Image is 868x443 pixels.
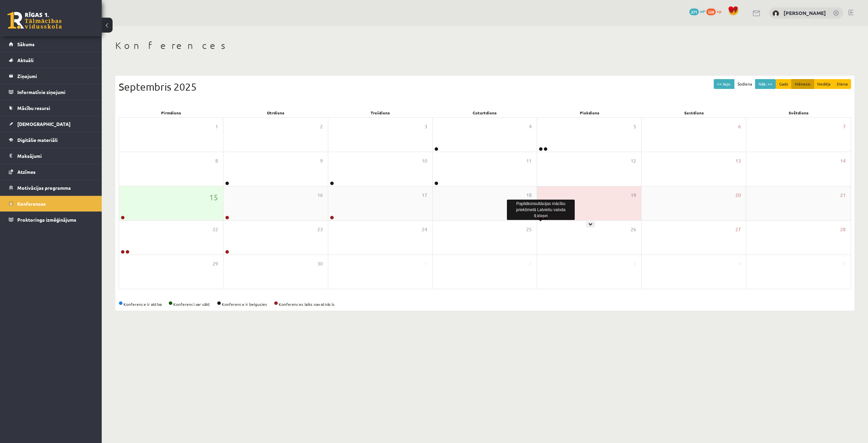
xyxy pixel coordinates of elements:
[537,108,642,117] div: Piekdiena
[642,108,747,117] div: Sestdiena
[119,301,851,307] div: Konference ir aktīva Konferenci var sākt Konference ir beigusies Konferences laiks nav atnācis
[714,79,734,89] button: << Iepr.
[425,260,427,267] span: 1
[9,36,93,52] a: Sākums
[735,226,741,233] span: 27
[735,157,741,165] span: 13
[213,226,218,233] span: 22
[717,8,721,14] span: xp
[213,260,218,267] span: 29
[706,8,725,14] a: 528 xp
[631,226,636,233] span: 26
[843,123,846,130] span: 7
[784,10,826,16] a: [PERSON_NAME]
[17,57,34,63] span: Aktuāli
[119,108,223,117] div: Pirmdiena
[9,180,93,196] a: Motivācijas programma
[840,157,846,165] span: 14
[738,123,741,130] span: 6
[840,191,846,199] span: 21
[320,157,323,165] span: 9
[422,157,427,165] span: 10
[317,260,323,267] span: 30
[9,212,93,227] a: Proktoringa izmēģinājums
[115,40,854,51] h1: Konferences
[17,105,50,111] span: Mācību resursi
[328,108,433,117] div: Trešdiena
[738,260,741,267] span: 4
[215,157,218,165] span: 8
[735,191,741,199] span: 20
[17,84,93,100] legend: Informatīvie ziņojumi
[317,226,323,233] span: 23
[9,196,93,211] a: Konferences
[422,191,427,199] span: 17
[526,157,532,165] span: 11
[17,137,58,143] span: Digitālie materiāli
[17,185,71,191] span: Motivācijas programma
[526,191,532,199] span: 18
[9,132,93,148] a: Digitālie materiāli
[507,200,575,220] div: Papildkonsultācijas mācību priekšmetā Latviešu valoda 9.klasei
[433,108,537,117] div: Ceturtdiena
[17,201,46,207] span: Konferences
[17,217,76,223] span: Proktoringa izmēģinājums
[689,8,699,15] span: 271
[425,123,427,130] span: 3
[700,8,705,14] span: mP
[631,157,636,165] span: 12
[17,121,71,127] span: [DEMOGRAPHIC_DATA]
[7,12,62,29] a: Rīgas 1. Tālmācības vidusskola
[772,10,779,17] img: Alekss Kozlovskis
[9,116,93,132] a: [DEMOGRAPHIC_DATA]
[317,191,323,199] span: 16
[9,84,93,100] a: Informatīvie ziņojumi
[209,191,218,203] span: 15
[706,8,716,15] span: 528
[526,226,532,233] span: 25
[529,123,532,130] span: 4
[422,226,427,233] span: 24
[833,79,851,89] button: Diena
[734,79,755,89] button: Šodiena
[17,148,93,164] legend: Maksājumi
[17,68,93,84] legend: Ziņojumi
[689,8,705,14] a: 271 mP
[9,164,93,180] a: Atzīmes
[791,79,814,89] button: Mēnesis
[755,79,776,89] button: Nāk. >>
[223,108,328,117] div: Otrdiena
[633,123,636,130] span: 5
[9,68,93,84] a: Ziņojumi
[17,41,35,47] span: Sākums
[776,79,792,89] button: Gads
[814,79,834,89] button: Nedēļa
[9,100,93,116] a: Mācību resursi
[840,226,846,233] span: 28
[746,108,851,117] div: Svētdiena
[631,191,636,199] span: 19
[633,260,636,267] span: 3
[529,260,532,267] span: 2
[17,169,36,175] span: Atzīmes
[9,148,93,164] a: Maksājumi
[215,123,218,130] span: 1
[119,79,851,94] div: Septembris 2025
[320,123,323,130] span: 2
[9,52,93,68] a: Aktuāli
[843,260,846,267] span: 5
